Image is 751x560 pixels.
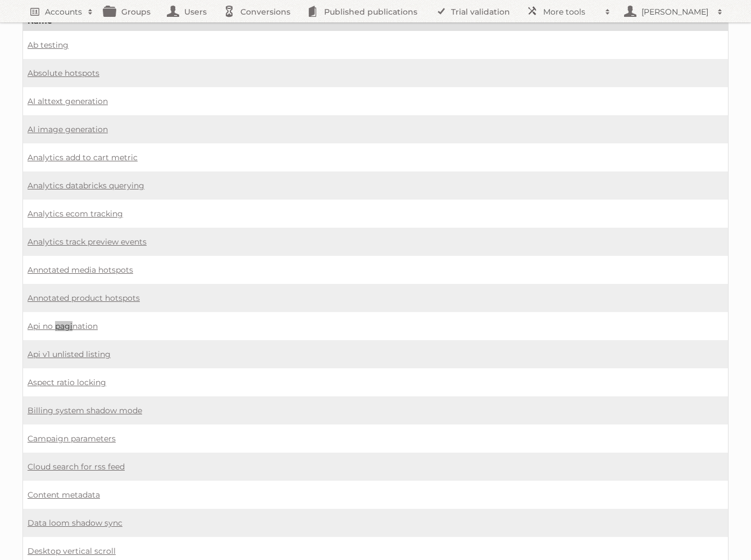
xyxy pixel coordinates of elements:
a: AI alttext generation [28,96,108,106]
a: Annotated product hotspots [28,293,140,303]
a: Cloud search for rss feed [28,462,125,472]
h2: Accounts [45,6,82,17]
a: Analytics track preview events [28,237,147,247]
a: Campaign parameters [28,433,116,444]
a: Billing system shadow mode [28,405,142,416]
a: Api v1 unlisted listing [28,349,111,359]
a: AI image generation [28,124,108,134]
h2: [PERSON_NAME] [639,6,712,17]
a: Content metadata [28,490,100,500]
a: Annotated media hotspots [28,265,133,275]
a: Absolute hotspots [28,68,99,78]
a: Data loom shadow sync [28,518,122,528]
a: Analytics databricks querying [28,180,144,191]
a: Aspect ratio locking [28,377,106,387]
a: Analytics add to cart metric [28,152,138,162]
a: Ab testing [28,40,69,50]
h2: More tools [543,6,599,17]
a: Api no pagination [28,321,98,331]
a: Desktop vertical scroll [28,546,116,556]
a: Analytics ecom tracking [28,209,123,219]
